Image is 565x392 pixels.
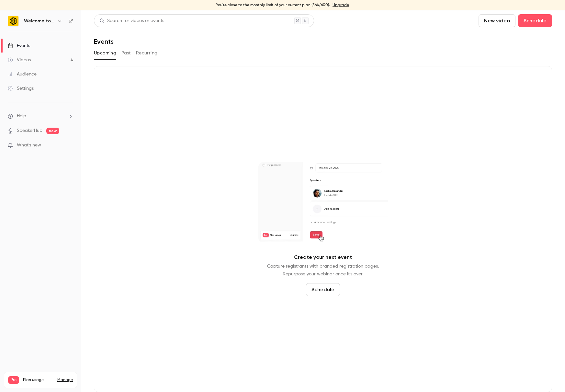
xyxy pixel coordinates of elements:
[17,113,26,120] span: Help
[8,376,19,384] span: Pro
[17,142,41,149] span: What's new
[94,48,116,58] button: Upcoming
[8,71,37,77] div: Audience
[8,113,73,120] li: help-dropdown-opener
[121,48,131,58] button: Past
[17,127,42,134] a: SpeakerHub
[46,128,59,134] span: new
[333,3,349,8] a: Upgrade
[99,17,164,24] div: Search for videos or events
[57,377,73,383] a: Manage
[136,48,158,58] button: Recurring
[65,143,73,148] iframe: Noticeable Trigger
[267,262,379,278] p: Capture registrants with branded registration pages. Repurpose your webinar once it's over.
[23,377,53,383] span: Plan usage
[8,42,30,49] div: Events
[479,14,515,27] button: New video
[294,253,352,261] p: Create your next event
[8,57,31,63] div: Videos
[306,283,340,296] button: Schedule
[8,85,34,92] div: Settings
[8,16,18,26] img: Welcome to the Jungle
[24,18,54,24] h6: Welcome to the Jungle
[94,38,114,45] h1: Events
[518,14,552,27] button: Schedule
